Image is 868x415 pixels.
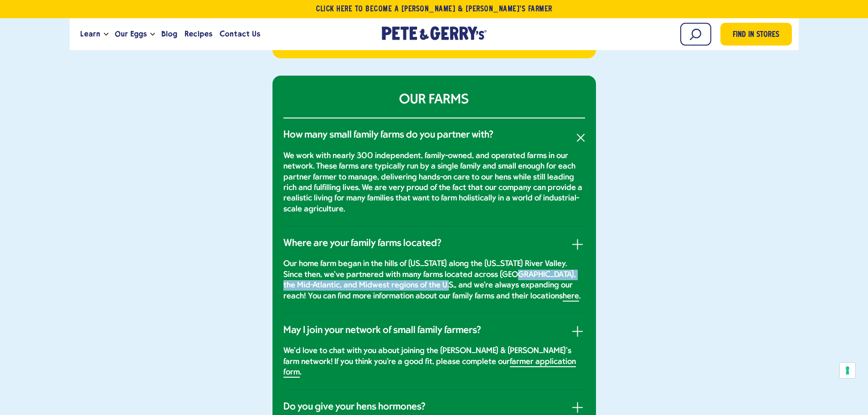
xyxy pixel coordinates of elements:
[283,129,493,141] h3: How many small family farms do you partner with?
[80,28,100,40] span: Learn
[77,22,104,46] a: Learn
[283,238,442,250] h3: Where are your family farms located?
[185,28,212,40] span: Recipes
[283,401,426,413] h3: Do you give your hens hormones?
[220,28,260,40] span: Contact Us
[104,33,108,36] button: Open the dropdown menu for Learn
[181,22,216,46] a: Recipes
[283,358,576,378] a: farmer application form
[840,363,855,378] button: Your consent preferences for tracking technologies
[111,22,150,46] a: Our Eggs
[150,33,155,36] button: Open the dropdown menu for Our Eggs
[720,23,792,46] a: Find in Stores
[733,29,779,41] span: Find in Stores
[158,22,181,46] a: Blog
[115,28,147,40] span: Our Eggs
[283,346,585,378] p: We'd love to chat with you about joining the [PERSON_NAME] & [PERSON_NAME]'s farm network! If you...
[283,151,585,215] p: We work with nearly 300 independent, family-owned, and operated farms in our network. These farms...
[283,325,481,337] h3: May I join your network of small family farmers?
[216,22,264,46] a: Contact Us
[161,28,177,40] span: Blog
[283,92,585,108] h2: OUR FARMS
[283,259,585,302] p: Our home farm began in the hills of [US_STATE] along the [US_STATE] River Valley. Since then, we'...
[680,23,711,46] input: Search
[563,292,579,302] a: here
